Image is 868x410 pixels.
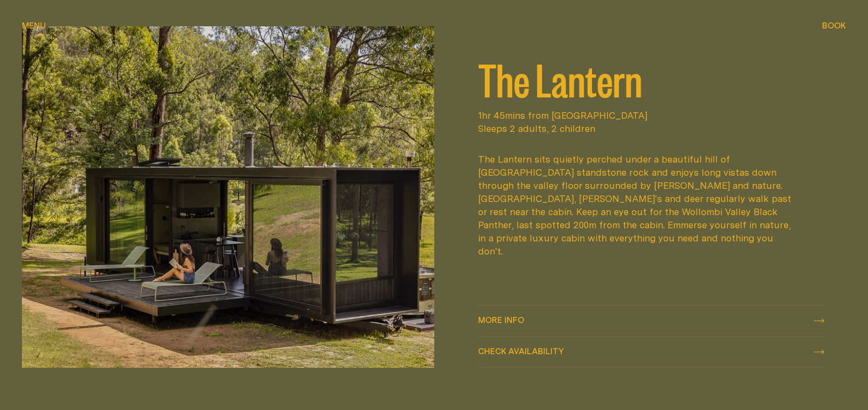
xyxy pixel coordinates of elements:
button: show booking tray [822,20,846,33]
span: Check availability [478,347,564,355]
div: The Lantern sits quietly perched under a beautiful hill of [GEOGRAPHIC_DATA] standstone rock and ... [478,153,794,258]
span: More info [478,316,524,324]
h2: The Lantern [478,56,825,100]
button: check availability [478,337,825,367]
button: show menu [22,20,46,33]
span: Sleeps 2 adults, 2 children [478,122,825,135]
span: Menu [22,21,46,30]
a: More info [478,305,825,336]
span: Book [822,21,846,30]
span: 1hr 45mins from [GEOGRAPHIC_DATA] [478,109,825,122]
